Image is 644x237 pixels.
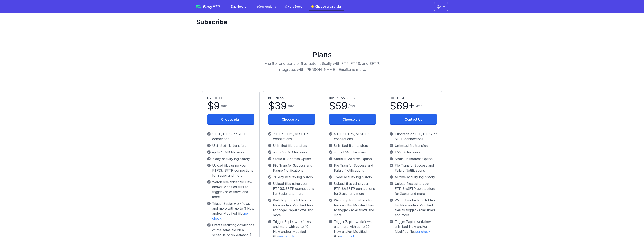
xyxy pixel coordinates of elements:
h2: Project [207,96,254,100]
h2: Custom [390,96,437,100]
p: Static IP Address Option [390,156,437,161]
a: Dashboard [229,3,249,10]
p: 1.5GB+ file sizes [390,150,437,155]
a: Connections [252,3,278,10]
span: 69+ [396,100,415,112]
a: Help Docs [282,3,305,10]
p: Static IP Address Option [268,156,315,161]
p: Unlimited file transfers [390,143,437,148]
button: Choose plan [329,114,376,125]
h1: Plans [200,51,444,59]
a: per check [415,230,431,234]
a: ⭐ Choose a paid plan [308,3,345,11]
p: Unlimited file transfers [207,143,254,148]
span: $ [390,101,415,111]
span: mo [417,104,423,108]
p: Unlimited file transfers [329,143,376,148]
button: Choose plan [207,114,254,125]
span: / [221,103,227,109]
a: Contact Us [390,114,437,125]
p: File Transfer Success and Failure Notifications [390,163,437,173]
span: 9 [214,100,220,112]
p: Watch up to 5 folders for New and/or Modified files to trigger Zapier flows and more [329,198,376,218]
span: 59 [335,100,348,112]
p: Upload files using your FTP(S)/SFTP connections for Zapier and more [207,163,254,178]
p: Static IP Address Option [329,156,376,161]
p: 5 FTP, FTPS, or SFTP connections [329,131,376,141]
span: Easy [203,5,220,9]
p: All-time activity log history [390,174,437,179]
p: Upload files using your FTP(S)/SFTP connections for Zapier and more [329,181,376,196]
p: Watch up to 3 folders for New and/or Modified files to trigger Zapier flows and more [268,198,315,218]
span: 39 [275,100,287,112]
p: up to 100MB file sizes [268,150,315,155]
p: 1 FTP, FTPS, or SFTP connection [207,131,254,141]
span: $ [268,101,287,111]
p: 1 year activity log history [329,174,376,179]
h2: Business Plus [329,96,376,100]
p: Unlimited file transfers [268,143,315,148]
p: up to 1.5GB file sizes [329,150,376,155]
button: Choose plan [268,114,315,125]
span: Trigger Zapier workflows and more with up to 3 New and/or Modified files . [212,201,254,221]
span: $ [329,101,348,111]
p: Watch one folder for New and/or Modified files to trigger Zapier flows and more [207,179,254,199]
img: easyftp_logo.png [196,5,201,8]
p: Upload files using your FTP(S)/SFTP connections for Zapier and more [268,181,315,196]
p: 3 FTP, FTPS, or SFTP connections [268,131,315,141]
h1: Subscribe [196,18,445,26]
span: / [288,103,294,109]
p: up to 10MB file sizes [207,150,254,155]
span: Trigger Zapier workflows unlimited New and/or Modified files . [395,219,437,234]
p: Hundreds of FTP, FTPS, or SFTP connections [390,131,437,141]
p: Upload files using your FTP(S)/SFTP connections for Zapier and more [390,181,437,196]
p: File Transfer Success and Failure Notifications [268,163,315,173]
a: per check [212,211,249,220]
p: Monitor and transfer files automatically with FTP, FTPS, and SFTP. Integrates with [PERSON_NAME],... [241,60,403,73]
span: mo [289,104,294,108]
h2: Business [268,96,315,100]
p: File Transfer Success and Failure Notifications [329,163,376,173]
span: FTP [212,4,220,9]
span: mo [350,104,355,108]
span: / [416,103,423,109]
p: 7 day activity log history [207,156,254,161]
span: $ [207,101,220,111]
span: / [348,103,355,109]
p: Watch hundreds of folders for New and/or Modified files to trigger Zapier flows and more [390,198,437,218]
p: 30 day activity log history [268,174,315,179]
a: EasyFTP [196,5,220,9]
span: mo [222,104,227,108]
